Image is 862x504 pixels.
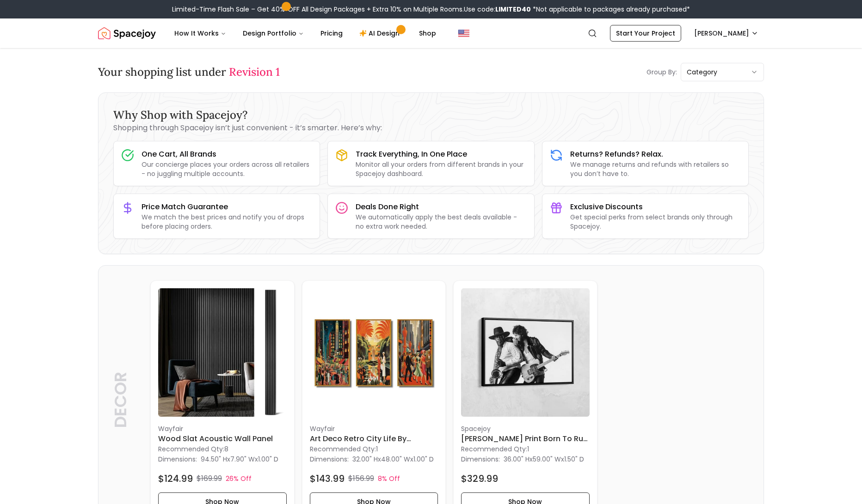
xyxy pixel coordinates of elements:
[356,213,526,231] p: We automatically apply the best deals available - no extra work needed.
[158,424,287,433] p: Wayfair
[258,455,278,464] span: 1.00" D
[158,444,287,454] p: Recommended Qty: 8
[172,5,690,14] div: Limited-Time Flash Sale – Get 40% OFF All Design Packages + Extra 10% on Multiple Rooms.
[158,454,197,465] p: Dimensions:
[570,201,741,213] h3: Exclusive Discounts
[310,433,438,444] h6: Art Deco Retro City Life by Designart 3 Pieces
[461,288,590,417] img: Bruce Springsteen Print Born to Run Album Cover Poster 36x59 image
[356,160,526,178] p: Monitor all your orders from different brands in your Spacejoy dashboard.
[570,149,741,160] h3: Returns? Refunds? Relax.
[504,455,584,464] p: x x
[158,472,193,485] h4: $124.99
[167,24,443,43] nav: Main
[610,25,681,42] a: Start Your Project
[310,424,438,433] p: Wayfair
[461,424,590,433] p: Spacejoy
[464,5,531,14] span: Use code:
[413,455,434,464] span: 1.00" D
[310,472,345,485] h4: $143.99
[381,455,410,464] span: 48.00" W
[412,24,443,43] a: Shop
[310,454,349,465] p: Dimensions:
[356,201,526,213] h3: Deals Done Right
[461,454,500,465] p: Dimensions:
[98,65,280,79] h3: Your shopping list under
[230,455,255,464] span: 7.90" W
[113,108,749,122] h3: Why Shop with Spacejoy?
[378,474,400,483] p: 8% Off
[201,455,278,464] p: x x
[235,24,311,43] button: Design Portfolio
[142,213,312,231] p: We match the best prices and notify you of drops before placing orders.
[113,122,749,134] p: Shopping through Spacejoy isn’t just convenient - it’s smarter. Here’s why:
[142,160,312,178] p: Our concierge places your orders across all retailers - no juggling multiple accounts.
[646,67,677,77] p: Group By:
[167,24,234,43] button: How It Works
[533,455,561,464] span: 59.00" W
[461,433,590,444] h6: [PERSON_NAME] Print Born to Run Album Cover Poster 36x59
[356,149,526,160] h3: Track Everything, In One Place
[98,18,764,48] nav: Global
[229,65,280,79] span: Revision 1
[352,455,434,464] p: x x
[158,288,287,417] img: Wood Slat Acoustic wall Panel image
[313,24,350,43] a: Pricing
[158,433,287,444] h6: Wood Slat Acoustic wall Panel
[142,201,312,213] h3: Price Match Guarantee
[197,473,222,484] p: $169.99
[461,444,590,454] p: Recommended Qty: 1
[531,5,690,14] span: *Not applicable to packages already purchased*
[689,25,764,42] button: [PERSON_NAME]
[495,5,531,14] b: LIMITED40
[458,28,469,39] img: United States
[352,455,378,464] span: 32.00" H
[226,474,252,483] p: 26% Off
[142,149,312,160] h3: One Cart, All Brands
[504,455,530,464] span: 36.00" H
[564,455,584,464] span: 1.50" D
[570,213,741,231] p: Get special perks from select brands only through Spacejoy.
[310,444,438,454] p: Recommended Qty: 1
[201,455,227,464] span: 94.50" H
[570,160,741,178] p: We manage returns and refunds with retailers so you don’t have to.
[352,24,410,43] a: AI Design
[98,24,156,43] img: Spacejoy Logo
[348,473,374,484] p: $156.99
[461,472,498,485] h4: $329.99
[98,24,156,43] a: Spacejoy
[310,288,438,417] img: Art Deco Retro City Life by Designart 3 Pieces image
